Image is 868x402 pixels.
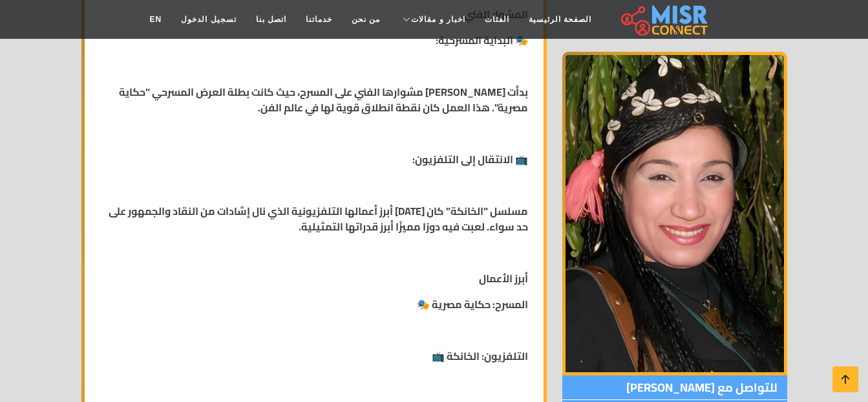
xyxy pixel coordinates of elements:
strong: المسرح: حكاية مصرية 🎭 [417,295,528,314]
strong: 📺 الانتقال إلى التلفزيون: [412,150,528,169]
a: تسجيل الدخول [171,7,246,32]
a: اتصل بنا [246,7,296,32]
img: main.misr_connect [621,3,708,36]
strong: بدأت [PERSON_NAME] مشوارها الفني على المسرح، حيث كانت بطلة العرض المسرحي "حكاية مصرية". هذا العمل... [119,82,528,117]
a: من نحن [342,7,390,32]
strong: التلفزيون: الخانكة 📺 [432,346,528,366]
span: اخبار و مقالات [411,14,465,25]
strong: مسلسل "الخانكة" كان [DATE] أبرز أعمالها التلفزيونية الذي نال إشادات من النقاد والجمهور على حد سوا... [109,201,528,236]
a: الصفحة الرئيسية [519,7,601,32]
img: وفاء عبده [562,52,787,375]
span: للتواصل مع [PERSON_NAME] [562,375,787,400]
a: خدماتنا [296,7,342,32]
a: الفئات [475,7,519,32]
a: اخبار و مقالات [390,7,475,32]
strong: أبرز الأعمال [479,269,528,288]
a: EN [140,7,172,32]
